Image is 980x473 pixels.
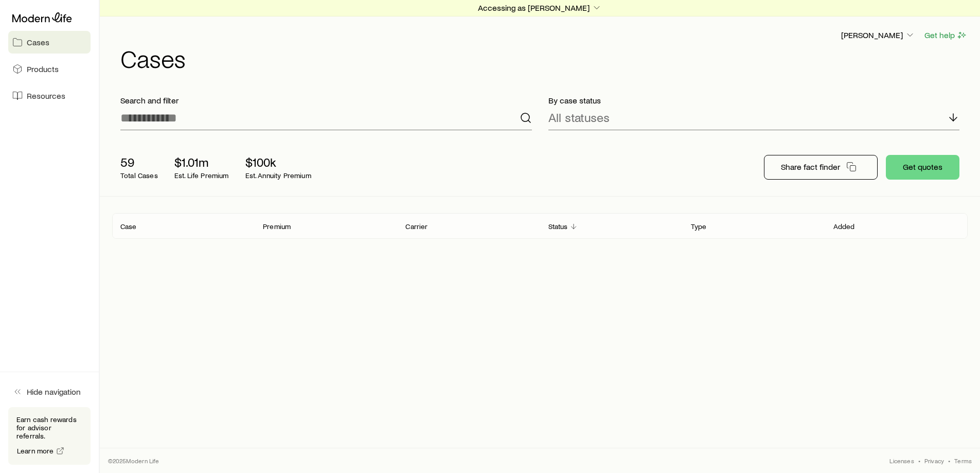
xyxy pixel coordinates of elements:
[108,457,159,465] p: © 2025 Modern Life
[27,91,65,101] span: Resources
[245,155,311,169] p: $100k
[17,447,54,454] span: Learn more
[764,155,878,180] button: Share fact finder
[27,37,49,47] span: Cases
[8,84,91,107] a: Resources
[889,457,914,465] a: Licenses
[120,46,968,71] h1: Cases
[174,171,229,180] p: Est. Life Premium
[8,31,91,54] a: Cases
[27,387,81,397] span: Hide navigation
[16,415,82,440] p: Earn cash rewards for advisor referrals.
[8,407,91,465] div: Earn cash rewards for advisor referrals.Learn more
[120,171,158,180] p: Total Cases
[120,95,532,106] p: Search and filter
[112,213,968,239] div: Client cases
[548,110,610,125] p: All statuses
[174,155,229,169] p: $1.01m
[948,457,950,465] span: •
[245,171,311,180] p: Est. Annuity Premium
[548,222,568,231] p: Status
[120,155,158,169] p: 59
[841,29,916,42] button: [PERSON_NAME]
[8,58,91,80] a: Products
[924,457,944,465] a: Privacy
[478,3,602,13] p: Accessing as [PERSON_NAME]
[27,64,59,74] span: Products
[918,457,920,465] span: •
[924,29,968,41] button: Get help
[120,222,137,231] p: Case
[833,222,855,231] p: Added
[954,457,972,465] a: Terms
[548,95,960,106] p: By case status
[841,30,915,40] p: [PERSON_NAME]
[691,222,707,231] p: Type
[405,222,427,231] p: Carrier
[8,380,91,403] button: Hide navigation
[263,222,291,231] p: Premium
[886,155,959,180] button: Get quotes
[781,162,840,172] p: Share fact finder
